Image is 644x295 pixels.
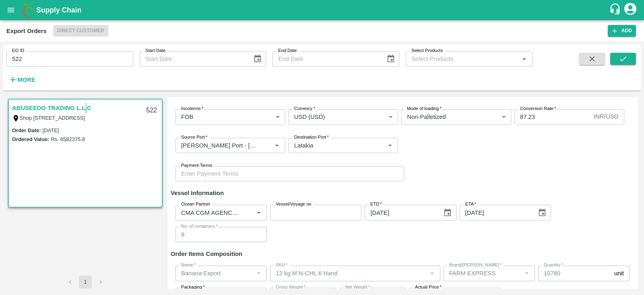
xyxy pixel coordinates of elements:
[345,284,370,291] label: Net Weight
[449,262,502,268] label: Brand/[PERSON_NAME]
[17,77,35,83] strong: More
[6,73,37,87] button: More
[12,127,41,133] label: Order Date :
[20,2,36,18] img: logo
[294,106,315,112] label: Currency
[51,136,85,142] label: Rs. 6582375.8
[294,134,329,141] label: Destination Port
[272,140,282,151] button: Open
[519,54,529,64] button: Open
[141,101,162,120] div: 522
[12,103,91,113] a: ABUSEEDO TRADING L.L.C
[276,284,305,291] label: Gross Weight
[43,127,59,133] label: [DATE]
[181,112,194,121] p: FOB
[6,26,47,36] div: Export Orders
[276,201,312,208] label: Vessel/Voyage no
[383,51,398,66] button: Choose date
[385,140,395,151] button: Open
[181,223,218,230] label: No. of containers
[181,262,196,268] label: Name
[460,205,532,220] input: Select Date
[171,190,224,196] strong: Vessel Information
[415,284,442,291] label: Actual Price
[294,112,325,121] p: USD (USD)
[608,25,636,37] button: Add
[171,251,242,257] strong: Order Items Composition
[178,268,251,278] input: Name
[181,162,212,169] label: Payment Terms
[12,136,49,142] label: Ordered Value:
[272,268,424,278] input: SKU
[175,227,267,242] input: Enter
[36,6,81,14] b: Supply Chain
[407,112,446,121] p: Non-Palletized
[411,48,443,54] label: Select Products
[175,166,404,181] input: Enter Payment Terms
[544,262,563,268] label: Quantity
[291,140,372,151] input: Select Destination port
[538,266,611,281] input: 0.0
[62,276,108,289] nav: pagination navigation
[535,205,550,220] button: Choose date, selected date is Aug 24, 2025
[272,51,380,66] input: End Date
[12,48,24,54] label: EO ID
[181,106,203,112] label: Incoterms
[465,201,476,208] label: ETA
[276,262,287,268] label: SKU
[520,106,556,112] label: Conversion Rate
[278,48,297,54] label: End Date
[181,201,210,208] label: Ocean Partner
[250,51,265,66] button: Choose date
[79,276,92,289] button: page 1
[614,269,624,278] p: unit
[623,2,638,19] div: account of current user
[145,48,165,54] label: Start Date
[6,51,133,66] input: Enter EO ID
[2,1,20,19] button: open drawer
[254,208,264,218] button: Open
[408,54,517,64] input: Select Products
[36,4,609,16] a: Supply Chain
[440,205,455,220] button: Choose date, selected date is Aug 24, 2025
[178,140,259,151] input: Select Source port
[370,201,382,208] label: ETD
[407,106,442,112] label: Mode of loading
[181,284,205,291] label: Packaging
[140,51,247,66] input: Start Date
[609,3,623,17] div: customer-support
[446,268,519,278] input: Create Brand/Marka
[365,205,437,220] input: Select Date
[20,115,85,121] label: Shop [STREET_ADDRESS]
[181,134,207,141] label: Source Port
[178,207,241,218] input: Select Ocean Partner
